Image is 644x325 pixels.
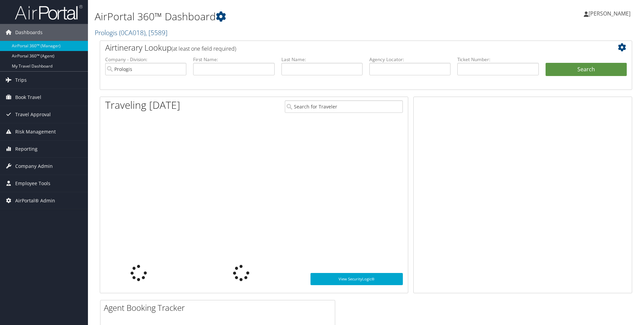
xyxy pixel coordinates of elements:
[15,123,56,140] span: Risk Management
[119,28,145,37] span: ( 0CA018 )
[15,141,38,157] span: Reporting
[105,56,186,63] label: Company - Division:
[15,158,53,175] span: Company Admin
[171,45,236,52] span: (at least one field required)
[15,72,27,89] span: Trips
[285,100,403,113] input: Search for Traveler
[15,175,50,192] span: Employee Tools
[193,56,274,63] label: First Name:
[95,9,456,24] h1: AirPortal 360™ Dashboard
[546,63,627,76] button: Search
[281,56,363,63] label: Last Name:
[584,3,637,24] a: [PERSON_NAME]
[95,28,167,37] a: Prologis
[369,56,451,63] label: Agency Locator:
[15,106,51,123] span: Travel Approval
[105,98,180,112] h1: Traveling [DATE]
[457,56,538,63] label: Ticket Number:
[15,24,43,41] span: Dashboards
[15,192,55,209] span: AirPortal® Admin
[310,273,403,285] a: View SecurityLogic®
[589,10,630,17] span: [PERSON_NAME]
[145,28,167,37] span: , [ 5589 ]
[15,4,83,20] img: airportal-logo.png
[104,302,335,314] h2: Agent Booking Tracker
[105,42,582,53] h2: Airtinerary Lookup
[15,89,41,106] span: Book Travel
